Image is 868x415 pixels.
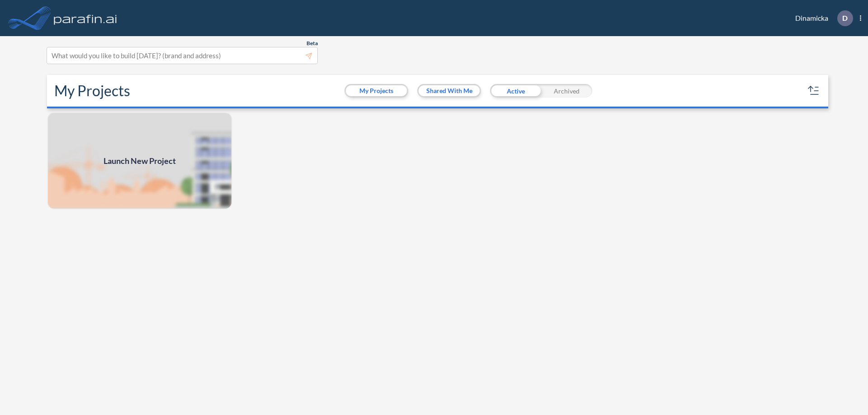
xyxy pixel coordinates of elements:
[490,84,541,98] div: Active
[782,10,861,26] div: Dinamicka
[52,9,119,27] img: logo
[47,112,232,210] img: add
[104,155,176,167] span: Launch New Project
[541,84,592,98] div: Archived
[842,14,848,22] p: D
[346,85,407,96] button: My Projects
[54,82,130,99] h2: My Projects
[307,40,318,47] span: Beta
[807,84,821,98] button: sort
[47,112,232,210] a: Launch New Project
[419,85,480,96] button: Shared With Me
